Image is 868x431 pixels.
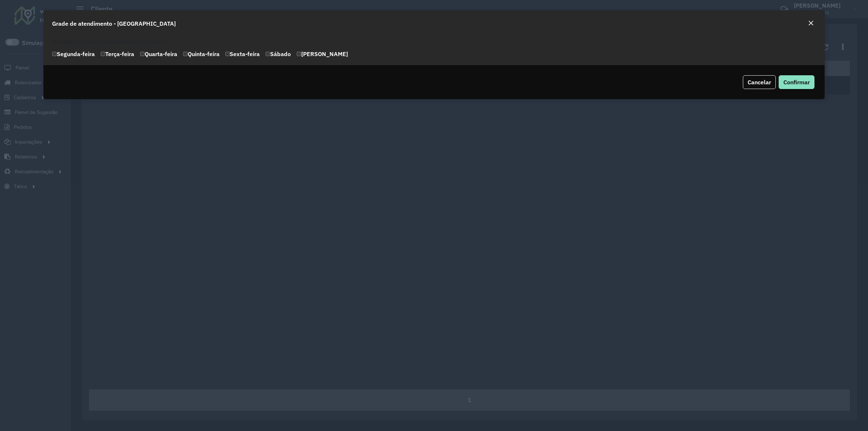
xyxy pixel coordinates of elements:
h4: Grade de atendimento - [GEOGRAPHIC_DATA] [52,19,176,28]
input: Segunda-feira [52,52,57,56]
em: Fechar [808,20,814,26]
span: Cancelar [748,79,771,86]
label: Terça-feira [101,50,134,58]
button: Confirmar [779,75,814,89]
label: Sábado [265,50,291,58]
label: Quarta-feira [140,50,177,58]
label: Segunda-feira [52,50,95,58]
label: [PERSON_NAME] [297,50,348,58]
span: Confirmar [783,79,810,86]
button: Close [806,19,816,28]
input: Quinta-feira [183,52,188,56]
input: [PERSON_NAME] [297,52,301,56]
input: Quarta-feira [140,52,145,56]
input: Sexta-feira [225,52,230,56]
p: Selecione os dias de atendimento do Cliente: [52,37,816,46]
input: Terça-feira [101,52,105,56]
label: Sexta-feira [225,50,260,58]
input: Sábado [265,52,270,56]
label: Quinta-feira [183,50,220,58]
button: Cancelar [743,75,776,89]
